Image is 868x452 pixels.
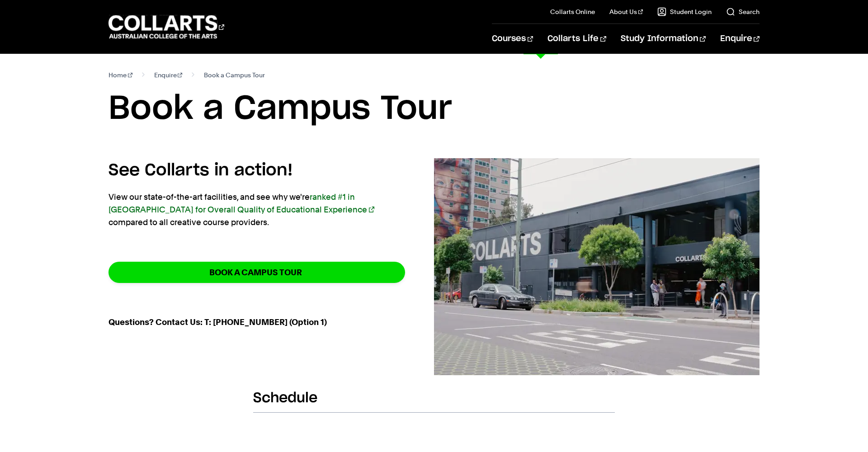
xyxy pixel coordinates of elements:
[108,158,405,183] h4: See Collarts in action!
[108,191,405,229] p: View our state-of-the-art facilities, and see why we're compared to all creative course providers.
[108,317,327,327] strong: Questions? Contact Us: T: [PHONE_NUMBER] (Option 1)
[108,14,224,40] div: Go to homepage
[726,7,759,16] a: Search
[154,69,183,81] a: Enquire
[209,267,302,278] strong: BOOK A CAMPUS TOUR
[492,24,533,54] a: Courses
[108,262,405,283] a: BOOK A CAMPUS TOUR
[657,7,712,16] a: Student Login
[253,390,615,413] h2: Schedule
[204,69,265,81] span: Book a Campus Tour
[720,24,759,54] a: Enquire
[108,69,132,81] a: Home
[547,24,606,54] a: Collarts Life
[609,7,643,16] a: About Us
[108,89,759,129] h1: Book a Campus Tour
[621,24,706,54] a: Study Information
[550,7,595,16] a: Collarts Online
